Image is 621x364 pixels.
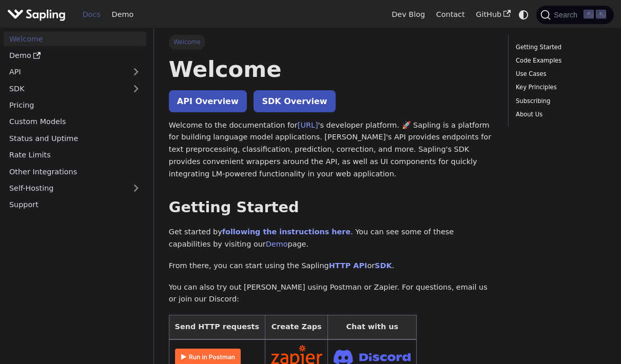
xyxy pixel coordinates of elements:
[169,226,493,251] p: Get started by . You can see some of these capabilities by visiting our page.
[516,69,603,79] a: Use Cases
[4,48,146,63] a: Demo
[4,148,146,163] a: Rate Limits
[169,35,493,49] nav: Breadcrumbs
[298,121,318,129] a: [URL]
[126,81,146,96] button: Expand sidebar category 'SDK'
[516,96,603,106] a: Subscribing
[516,43,603,52] a: Getting Started
[169,198,493,217] h2: Getting Started
[106,7,139,23] a: Demo
[4,98,146,113] a: Pricing
[169,90,247,112] a: API Overview
[266,240,288,248] a: Demo
[4,31,146,46] a: Welcome
[431,7,471,23] a: Contact
[516,83,603,92] a: Key Principles
[386,7,430,23] a: Dev Blog
[516,7,531,22] button: Switch between dark and light mode (currently system mode)
[375,261,392,270] a: SDK
[329,261,367,270] a: HTTP API
[584,10,594,19] kbd: ⌘
[77,7,106,23] a: Docs
[169,315,265,339] th: Send HTTP requests
[169,260,493,272] p: From there, you can start using the Sapling or .
[4,81,126,96] a: SDK
[126,65,146,79] button: Expand sidebar category 'API'
[328,315,417,339] th: Chat with us
[516,110,603,119] a: About Us
[470,7,516,23] a: GitHub
[536,6,613,24] button: Search (Command+K)
[7,7,66,22] img: Sapling.ai
[169,55,493,83] h1: Welcome
[516,56,603,66] a: Code Examples
[551,11,584,19] span: Search
[169,35,205,49] span: Welcome
[4,181,146,196] a: Self-Hosting
[7,7,69,22] a: Sapling.ai
[4,114,146,129] a: Custom Models
[265,315,328,339] th: Create Zaps
[4,164,146,179] a: Other Integrations
[596,10,606,19] kbd: K
[4,131,146,146] a: Status and Uptime
[4,65,126,79] a: API
[169,119,493,180] p: Welcome to the documentation for 's developer platform. 🚀 Sapling is a platform for building lang...
[222,228,351,236] a: following the instructions here
[254,90,335,112] a: SDK Overview
[169,281,493,306] p: You can also try out [PERSON_NAME] using Postman or Zapier. For questions, email us or join our D...
[4,197,146,212] a: Support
